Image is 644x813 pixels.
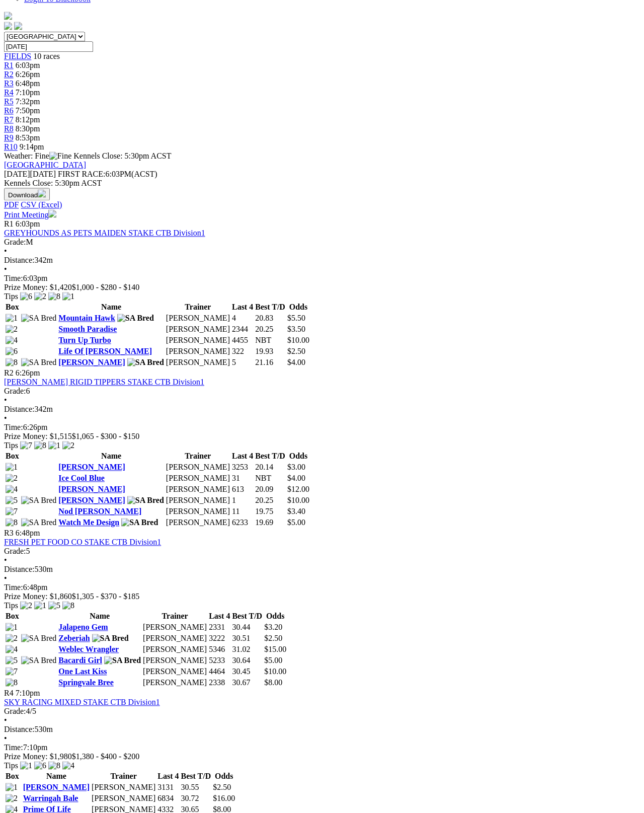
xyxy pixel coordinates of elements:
[4,256,34,264] span: Distance:
[4,106,14,115] a: R6
[213,783,231,791] span: $2.50
[4,387,640,396] div: 6
[208,644,230,654] td: 5346
[166,518,230,528] td: [PERSON_NAME]
[157,782,179,792] td: 3131
[48,292,60,301] img: 8
[4,432,640,441] div: Prize Money: $1,515
[4,161,86,169] a: [GEOGRAPHIC_DATA]
[16,219,40,228] span: 6:03pm
[231,313,254,323] td: 4
[4,61,14,69] a: R1
[16,61,40,69] span: 6:03pm
[6,336,18,345] img: 4
[212,771,235,781] th: Odds
[58,170,157,178] span: 6:03PM(ACST)
[6,347,18,356] img: 6
[127,496,164,505] img: SA Bred
[4,396,7,404] span: •
[4,274,23,282] span: Time:
[264,645,286,653] span: $15.00
[6,634,18,643] img: 2
[48,209,56,217] img: printer.svg
[231,462,254,472] td: 3253
[127,358,164,367] img: SA Bred
[255,335,286,345] td: NBT
[4,707,640,716] div: 4/5
[4,292,18,301] span: Tips
[142,667,207,677] td: [PERSON_NAME]
[6,678,18,687] img: 8
[34,441,46,450] img: 8
[58,667,107,676] a: One Last Kiss
[4,256,640,265] div: 342m
[231,506,254,516] td: 11
[166,473,230,483] td: [PERSON_NAME]
[4,734,7,743] span: •
[166,451,230,461] th: Trainer
[6,772,19,780] span: Box
[264,623,282,631] span: $3.20
[287,358,305,366] span: $4.00
[4,716,7,724] span: •
[180,793,211,803] td: 30.72
[231,622,263,632] td: 30.44
[255,462,286,472] td: 20.14
[4,52,31,60] a: FIELDS
[4,124,14,133] span: R8
[6,507,18,516] img: 7
[58,507,141,515] a: Nod [PERSON_NAME]
[20,142,44,151] span: 9:14pm
[231,667,263,677] td: 30.45
[166,506,230,516] td: [PERSON_NAME]
[255,324,286,334] td: 20.25
[6,314,18,323] img: 1
[4,265,7,273] span: •
[4,689,14,697] span: R4
[72,752,140,761] span: $1,380 - $400 - $200
[231,335,254,345] td: 4455
[4,752,640,761] div: Prize Money: $1,980
[142,622,207,632] td: [PERSON_NAME]
[255,451,286,461] th: Best T/D
[4,70,14,79] a: R2
[62,761,74,770] img: 4
[34,761,46,770] img: 6
[4,725,640,734] div: 530m
[208,633,230,643] td: 3222
[4,423,23,431] span: Time:
[58,463,125,471] a: [PERSON_NAME]
[6,474,18,483] img: 2
[58,325,117,333] a: Smooth Paradise
[287,518,305,527] span: $5.00
[4,583,23,592] span: Time:
[72,432,140,440] span: $1,065 - $300 - $150
[16,70,40,79] span: 6:26pm
[287,496,309,504] span: $10.00
[6,656,18,665] img: 5
[4,22,12,30] img: facebook.svg
[255,506,286,516] td: 19.75
[48,761,60,770] img: 8
[62,292,74,301] img: 1
[4,88,14,97] span: R4
[287,347,305,355] span: $2.50
[180,771,211,781] th: Best T/D
[166,484,230,494] td: [PERSON_NAME]
[20,292,32,301] img: 6
[6,645,18,654] img: 4
[4,238,640,247] div: M
[4,188,50,200] button: Download
[21,518,57,527] img: SA Bred
[20,761,32,770] img: 1
[4,761,18,770] span: Tips
[4,229,205,237] a: GREYHOUNDS AS PETS MAIDEN STAKE CTB Division1
[255,357,286,367] td: 21.16
[4,547,26,555] span: Grade:
[4,441,18,450] span: Tips
[91,771,156,781] th: Trainer
[231,678,263,688] td: 30.67
[231,357,254,367] td: 5
[4,170,56,178] span: [DATE]
[4,97,14,106] a: R5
